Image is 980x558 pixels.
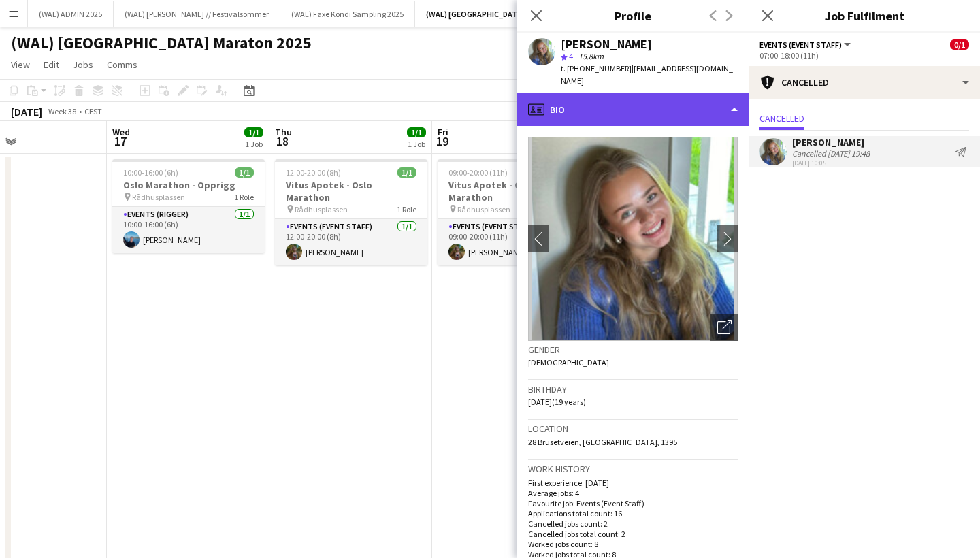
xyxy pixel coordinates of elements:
img: Crew avatar or photo [528,137,738,341]
button: (WAL) [PERSON_NAME] // Festivalsommer [114,1,280,27]
span: 10:00-16:00 (6h) [123,167,178,178]
p: Favourite job: Events (Event Staff) [528,498,738,508]
app-card-role: Events (Event Staff)1/109:00-20:00 (11h)[PERSON_NAME] [438,219,590,265]
span: Thu [275,126,292,138]
span: Rådhusplassen [457,204,510,214]
h3: Job Fulfilment [749,7,980,24]
span: Wed [112,126,130,138]
p: Worked jobs count: 8 [528,539,738,549]
span: 1 Role [234,192,254,202]
span: 18 [273,133,292,149]
app-job-card: 12:00-20:00 (8h)1/1Vitus Apotek - Oslo Marathon Rådhusplassen1 RoleEvents (Event Staff)1/112:00-2... [275,159,427,265]
h3: Oslo Marathon - Opprigg [112,179,265,191]
span: 1/1 [244,127,263,137]
span: Week 38 [45,106,79,116]
span: Rådhusplassen [132,192,185,202]
span: [DATE] (19 years) [528,397,586,407]
div: Open photos pop-in [710,314,738,341]
app-card-role: Events (Event Staff)1/112:00-20:00 (8h)[PERSON_NAME] [275,219,427,265]
div: 1 Job [245,139,263,149]
span: 15.8km [576,51,606,61]
h3: Profile [517,7,749,24]
app-job-card: 09:00-20:00 (11h)1/1Vitus Apotek - Oslo Marathon Rådhusplassen1 RoleEvents (Event Staff)1/109:00-... [438,159,590,265]
div: 07:00-18:00 (11h) [759,50,969,61]
app-job-card: 10:00-16:00 (6h)1/1Oslo Marathon - Opprigg Rådhusplassen1 RoleEvents (Rigger)1/110:00-16:00 (6h)[... [112,159,265,253]
app-card-role: Events (Rigger)1/110:00-16:00 (6h)[PERSON_NAME] [112,207,265,253]
span: Comms [107,59,137,71]
span: 28 Brusetveien, [GEOGRAPHIC_DATA], 1395 [528,437,677,447]
span: 0/1 [950,39,969,50]
span: 17 [110,133,130,149]
div: [DATE] [11,105,42,118]
div: [PERSON_NAME] [792,136,870,148]
h3: Location [528,423,738,435]
h3: Work history [528,463,738,475]
h3: Vitus Apotek - Oslo Marathon [275,179,427,203]
span: Jobs [73,59,93,71]
span: 1 Role [397,204,416,214]
span: 19 [436,133,448,149]
span: Fri [438,126,448,138]
span: View [11,59,30,71]
span: 1/1 [235,167,254,178]
div: 1 Job [408,139,425,149]
span: 09:00-20:00 (11h) [448,167,508,178]
p: Cancelled jobs total count: 2 [528,529,738,539]
button: (WAL) Faxe Kondi Sampling 2025 [280,1,415,27]
button: (WAL) [GEOGRAPHIC_DATA] Maraton 2025 [415,1,586,27]
span: Edit [44,59,59,71]
a: View [5,56,35,73]
div: Cancelled [DATE] 19:48 [792,148,870,159]
div: Cancelled [749,66,980,99]
div: [DATE] 10:05 [792,159,870,167]
div: Bio [517,93,749,126]
span: t. [PHONE_NUMBER] [561,63,632,73]
a: Comms [101,56,143,73]
div: CEST [84,106,102,116]
div: [PERSON_NAME] [561,38,652,50]
a: Edit [38,56,65,73]
a: Jobs [67,56,99,73]
h3: Vitus Apotek - Oslo Marathon [438,179,590,203]
span: [DEMOGRAPHIC_DATA] [528,357,609,367]
span: Cancelled [759,114,804,123]
p: First experience: [DATE] [528,478,738,488]
span: 1/1 [407,127,426,137]
span: Rådhusplassen [295,204,348,214]
p: Cancelled jobs count: 2 [528,519,738,529]
span: Events (Event Staff) [759,39,842,50]
p: Average jobs: 4 [528,488,738,498]
h3: Birthday [528,383,738,395]
button: Events (Event Staff) [759,39,853,50]
span: 4 [569,51,573,61]
span: 1/1 [397,167,416,178]
p: Applications total count: 16 [528,508,738,519]
h3: Gender [528,344,738,356]
h1: (WAL) [GEOGRAPHIC_DATA] Maraton 2025 [11,33,312,53]
span: | [EMAIL_ADDRESS][DOMAIN_NAME] [561,63,733,86]
button: (WAL) ADMIN 2025 [28,1,114,27]
span: 12:00-20:00 (8h) [286,167,341,178]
